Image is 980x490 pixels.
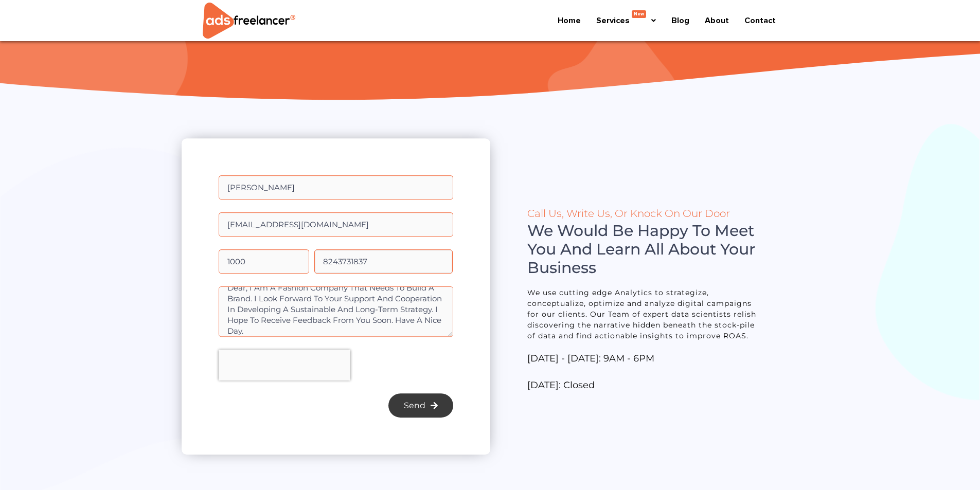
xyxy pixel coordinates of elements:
a: Blog [664,9,697,32]
span: [DATE]: Closed [527,378,595,392]
div: We use cutting edge Analytics to strategize, conceptualize, optimize and analyze digital campaign... [527,287,762,341]
span: Send [404,402,425,410]
img: Logo-Rights-Reserved [203,3,295,39]
input: Country Code [219,249,309,274]
input: Full Name [219,175,453,199]
input: Only numbers and phone characters (#, -, *, etc) are accepted. [314,249,453,274]
a: Contact [737,9,783,32]
a: Home [550,9,589,32]
h3: Call Us, Write Us, or Knock on Our Door [527,208,762,219]
button: Send [388,393,453,418]
a: About [697,9,737,32]
input: Email [219,212,453,237]
span: New [632,12,646,20]
span: [DATE] - [DATE]: 9AM - 6PM [527,352,654,366]
a: ServicesNew [589,9,664,32]
h2: We Would Be Happy To Meet You And Learn All About Your Business [527,222,762,277]
iframe: reCAPTCHA [219,350,350,380]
